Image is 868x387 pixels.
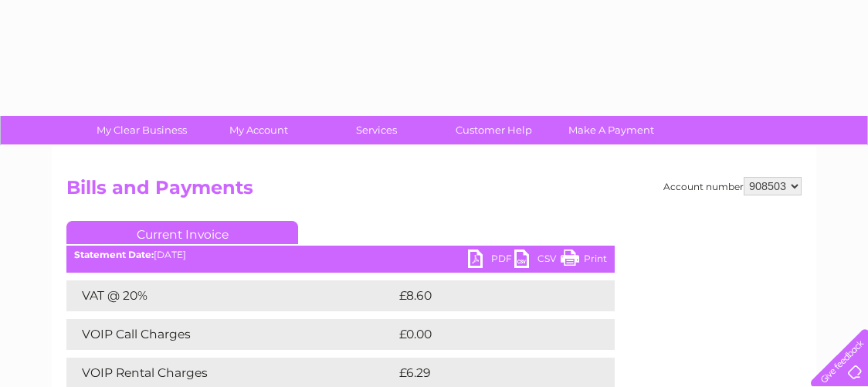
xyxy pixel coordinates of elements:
[313,116,440,144] a: Services
[561,250,607,272] a: Print
[514,250,561,272] a: CSV
[430,116,558,144] a: Customer Help
[195,116,323,144] a: My Account
[66,221,298,244] a: Current Invoice
[78,116,205,144] a: My Clear Business
[66,280,395,311] td: VAT @ 20%
[395,280,579,311] td: £8.60
[468,250,514,272] a: PDF
[74,249,154,260] b: Statement Date:
[66,250,615,260] div: [DATE]
[395,319,579,350] td: £0.00
[66,177,802,206] h2: Bills and Payments
[66,319,395,350] td: VOIP Call Charges
[663,177,802,195] div: Account number
[548,116,675,144] a: Make A Payment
